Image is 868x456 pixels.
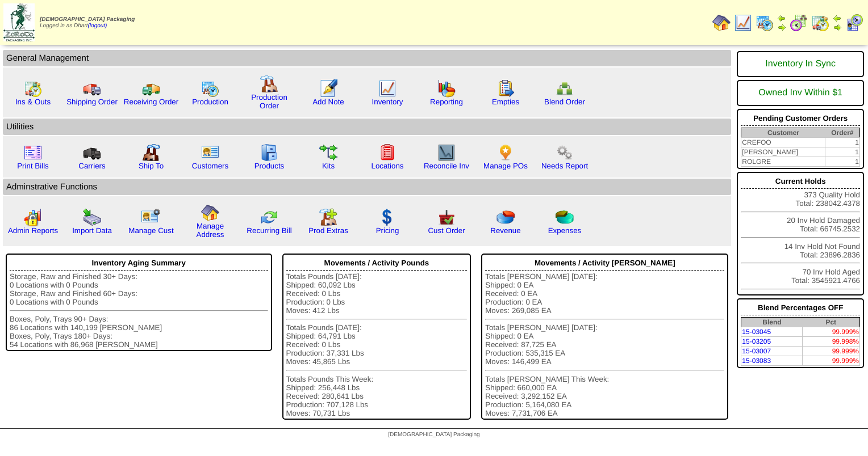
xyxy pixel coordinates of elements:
[10,272,268,349] div: Storage, Raw and Finished 30+ Days: 0 Locations with 0 Pounds Storage, Raw and Finished 60+ Days:...
[371,162,403,170] a: Locations
[83,208,101,226] img: import.gif
[485,256,724,271] div: Movements / Activity [PERSON_NAME]
[437,143,456,162] img: line_graph2.gif
[319,143,337,162] img: workflow.gif
[742,347,771,355] a: 15-03007
[322,162,335,170] a: Kits
[556,79,574,98] img: network.png
[201,79,219,98] img: calendarprod.gif
[192,98,228,106] a: Production
[437,79,456,98] img: graph.gif
[741,318,803,327] th: Blend
[803,318,860,327] th: Pct
[378,208,397,226] img: dollar.gif
[483,162,528,170] a: Manage POs
[201,143,219,162] img: customers.gif
[197,222,224,239] a: Manage Address
[10,256,268,271] div: Inventory Aging Summary
[139,162,164,170] a: Ship To
[742,328,771,336] a: 15-03045
[3,50,731,66] td: General Management
[741,138,825,147] td: CREFOO
[388,432,479,438] span: [DEMOGRAPHIC_DATA] Packaging
[741,53,860,75] div: Inventory In Sync
[712,14,731,32] img: home.gif
[428,226,465,235] a: Cust Order
[741,128,825,138] th: Customer
[485,272,724,417] div: Totals [PERSON_NAME] [DATE]: Shipped: 0 EA Received: 0 EA Production: 0 EA Moves: 269,085 EA Tota...
[142,143,160,162] img: factory2.gif
[17,162,49,170] a: Print Bills
[251,93,287,110] a: Production Order
[548,226,582,235] a: Expenses
[24,79,42,98] img: calendarinout.gif
[254,162,285,170] a: Products
[372,98,403,106] a: Inventory
[319,79,337,98] img: orders.gif
[15,98,51,106] a: Ins & Outs
[737,172,864,295] div: 373 Quality Hold Total: 238042.4378 20 Inv Hold Damaged Total: 66745.2532 14 Inv Hold Not Found T...
[141,208,162,226] img: managecust.png
[24,143,42,162] img: invoice2.gif
[308,226,348,235] a: Prod Extras
[124,98,178,106] a: Receiving Order
[492,98,519,106] a: Empties
[437,208,456,226] img: cust_order.png
[541,162,588,170] a: Needs Report
[8,226,58,235] a: Admin Reports
[72,226,112,235] a: Import Data
[201,204,219,222] img: home.gif
[803,347,860,356] td: 99.999%
[741,147,825,157] td: [PERSON_NAME]
[741,157,825,167] td: ROLGRE
[128,226,173,235] a: Manage Cust
[40,16,135,29] span: Logged in as Dhart
[825,128,860,138] th: Order#
[811,14,829,32] img: calendarinout.gif
[490,226,520,235] a: Revenue
[260,75,278,93] img: factory.gif
[3,3,35,41] img: zoroco-logo-small.webp
[544,98,585,106] a: Blend Order
[3,179,731,195] td: Adminstrative Functions
[825,147,860,157] td: 1
[83,143,101,162] img: truck3.gif
[260,143,278,162] img: cabinet.gif
[803,356,860,366] td: 99.999%
[378,143,397,162] img: locations.gif
[260,208,278,226] img: reconcile.gif
[3,119,731,135] td: Utilities
[286,256,468,271] div: Movements / Activity Pounds
[777,23,786,32] img: arrowright.gif
[825,138,860,147] td: 1
[741,82,860,104] div: Owned Inv Within $1
[496,208,515,226] img: pie_chart.png
[66,98,118,106] a: Shipping Order
[803,337,860,347] td: 99.998%
[312,98,344,106] a: Add Note
[247,226,291,235] a: Recurring Bill
[825,157,860,167] td: 1
[142,79,160,98] img: truck2.gif
[286,272,468,417] div: Totals Pounds [DATE]: Shipped: 60,092 Lbs Received: 0 Lbs Production: 0 Lbs Moves: 412 Lbs Totals...
[24,208,42,226] img: graph2.png
[424,162,469,170] a: Reconcile Inv
[40,16,135,23] span: [DEMOGRAPHIC_DATA] Packaging
[78,162,105,170] a: Carriers
[376,226,399,235] a: Pricing
[742,337,771,345] a: 15-03205
[83,79,101,98] img: truck.gif
[742,357,771,365] a: 15-03083
[790,14,808,32] img: calendarblend.gif
[756,14,774,32] img: calendarprod.gif
[741,301,860,315] div: Blend Percentages OFF
[803,327,860,337] td: 99.999%
[88,23,107,29] a: (logout)
[556,143,574,162] img: workflow.png
[833,23,842,32] img: arrowright.gif
[496,79,515,98] img: workorder.gif
[319,208,337,226] img: prodextras.gif
[496,143,515,162] img: po.png
[192,162,228,170] a: Customers
[741,111,860,126] div: Pending Customer Orders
